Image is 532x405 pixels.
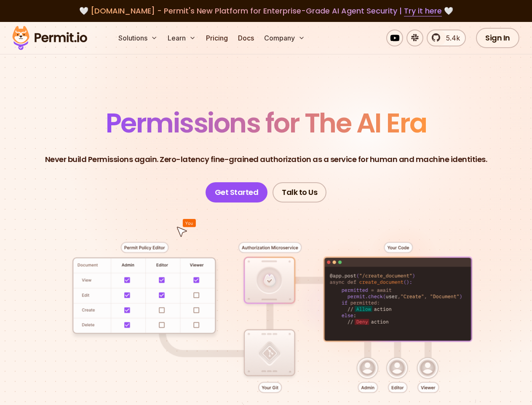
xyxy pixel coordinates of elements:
a: Pricing [203,30,231,46]
a: Try it here [404,5,442,16]
a: Docs [235,30,257,46]
a: Get Started [206,182,268,202]
span: [DOMAIN_NAME] - Permit's New Platform for Enterprise-Grade AI Agent Security | [91,5,442,16]
span: Permissions for The AI Era [106,104,427,142]
img: Permit logo [8,24,91,52]
div: 🤍 🤍 [20,5,512,17]
button: Company [261,30,308,46]
p: Never build Permissions again. Zero-latency fine-grained authorization as a service for human and... [45,154,487,165]
span: 5.4k [441,33,460,43]
a: Sign In [476,28,519,48]
button: Learn [164,30,199,46]
button: Solutions [115,30,161,46]
a: Talk to Us [273,182,326,202]
a: 5.4k [427,30,466,46]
